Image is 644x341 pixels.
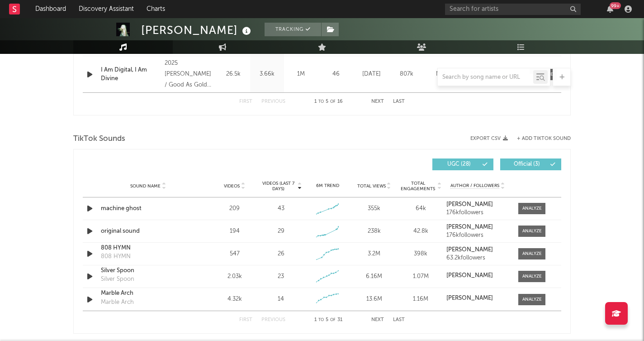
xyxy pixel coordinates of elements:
[353,295,395,304] div: 13.6M
[318,318,324,322] span: to
[446,210,509,216] div: 176k followers
[213,295,256,304] div: 4.32k
[508,136,571,141] button: + Add TikTok Sound
[213,204,256,213] div: 209
[400,250,442,259] div: 398k
[446,202,509,208] a: [PERSON_NAME]
[278,272,284,281] div: 23
[607,5,613,13] button: 99+
[500,158,561,170] button: Official(3)
[470,136,508,141] button: Export CSV
[260,181,297,192] span: Videos (last 7 days)
[446,202,493,207] strong: [PERSON_NAME]
[400,227,442,236] div: 42.8k
[330,318,336,322] span: of
[357,183,386,189] span: Total Views
[393,317,405,322] button: Last
[101,275,134,284] div: Silver Spoon
[517,136,571,141] button: + Add TikTok Sound
[101,204,195,213] a: machine ghost
[303,96,353,107] div: 1 5 16
[506,162,548,167] span: Official ( 3 )
[73,134,125,144] span: TikTok Sounds
[278,295,284,304] div: 14
[165,58,214,91] div: 2025 [PERSON_NAME] / Good As Gold Records
[213,250,256,259] div: 547
[141,23,253,38] div: [PERSON_NAME]
[261,317,285,322] button: Previous
[303,315,353,326] div: 1 5 31
[393,99,405,104] button: Last
[353,250,395,259] div: 3.2M
[371,317,384,322] button: Next
[446,247,509,253] a: [PERSON_NAME]
[446,224,509,231] a: [PERSON_NAME]
[446,247,493,253] strong: [PERSON_NAME]
[353,227,395,236] div: 238k
[101,298,134,307] div: Marble Arch
[446,295,493,301] strong: [PERSON_NAME]
[213,227,256,236] div: 194
[101,66,160,83] a: I Am Digital, I Am Divine
[400,272,442,281] div: 1.07M
[239,317,252,322] button: First
[353,204,395,213] div: 355k
[450,183,499,189] span: Author / Followers
[130,183,161,189] span: Sound Name
[446,232,509,239] div: 176k followers
[101,289,195,298] a: Marble Arch
[610,2,621,9] div: 99 +
[278,227,284,236] div: 29
[239,99,252,104] button: First
[400,295,442,304] div: 1.16M
[446,273,509,279] a: [PERSON_NAME]
[353,272,395,281] div: 6.16M
[446,295,509,302] a: [PERSON_NAME]
[307,183,349,189] div: 6M Trend
[446,273,493,279] strong: [PERSON_NAME]
[330,100,336,104] span: of
[438,74,533,81] input: Search by song name or URL
[278,204,284,213] div: 43
[400,181,436,192] span: Total Engagements
[101,252,131,261] div: 808 HYMN
[224,183,240,189] span: Videos
[446,224,493,230] strong: [PERSON_NAME]
[446,255,509,261] div: 63.2k followers
[213,272,256,281] div: 2.03k
[432,158,493,170] button: UGC(28)
[101,244,195,253] a: 808 HYMN
[261,99,285,104] button: Previous
[101,266,195,275] a: Silver Spoon
[445,4,581,15] input: Search for artists
[438,162,480,167] span: UGC ( 28 )
[371,99,384,104] button: Next
[101,227,195,236] a: original sound
[318,100,324,104] span: to
[278,250,284,259] div: 26
[265,23,321,36] button: Tracking
[400,204,442,213] div: 64k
